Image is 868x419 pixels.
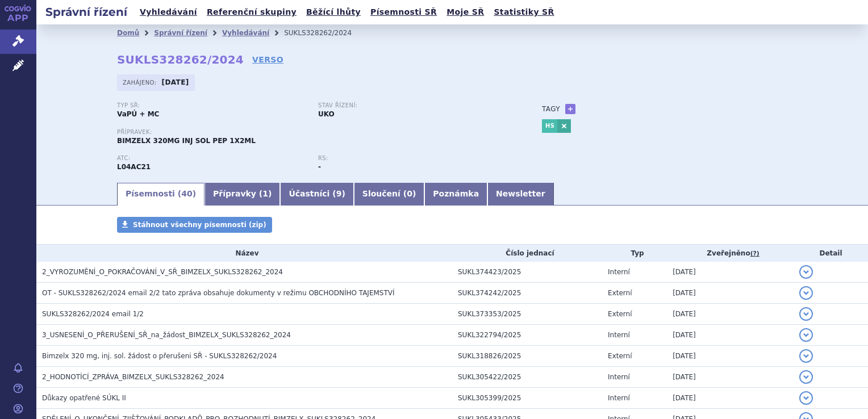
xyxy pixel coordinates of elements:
span: Interní [608,268,630,276]
span: Externí [608,289,632,297]
span: 9 [336,189,342,198]
th: Číslo jednací [452,245,602,262]
span: BIMZELX 320MG INJ SOL PEP 1X2ML [117,137,256,145]
td: [DATE] [667,346,794,367]
strong: [DATE] [162,78,189,86]
li: SUKLS328262/2024 [284,24,366,41]
a: VERSO [252,54,283,65]
a: Stáhnout všechny písemnosti (zip) [117,217,272,233]
strong: SUKLS328262/2024 [117,53,244,66]
button: detail [799,391,813,405]
td: [DATE] [667,283,794,304]
button: detail [799,349,813,363]
button: detail [799,370,813,384]
td: [DATE] [667,367,794,388]
a: Přípravky (1) [205,183,280,206]
span: Externí [608,352,632,360]
strong: BIMEKIZUMAB [117,163,151,171]
button: detail [799,286,813,300]
button: detail [799,328,813,342]
span: Interní [608,331,630,339]
a: Písemnosti (40) [117,183,205,206]
a: Poznámka [424,183,487,206]
p: Přípravek: [117,129,519,136]
a: Běžící lhůty [303,5,364,20]
p: Stav řízení: [318,102,508,109]
a: Statistiky SŘ [490,5,557,20]
td: SUKL322794/2025 [452,325,602,346]
span: 2_VYROZUMĚNÍ_O_POKRAČOVÁNÍ_V_SŘ_BIMZELX_SUKLS328262_2024 [42,268,283,276]
span: SUKLS328262/2024 email 1/2 [42,310,144,318]
h3: Tagy [542,102,560,116]
a: Písemnosti SŘ [367,5,440,20]
a: Správní řízení [154,29,207,37]
a: Sloučení (0) [354,183,424,206]
span: Externí [608,310,632,318]
span: 0 [407,189,412,198]
a: Referenční skupiny [203,5,300,20]
th: Typ [602,245,667,262]
a: Newsletter [487,183,554,206]
a: Účastníci (9) [280,183,353,206]
td: [DATE] [667,325,794,346]
p: Typ SŘ: [117,102,307,109]
td: [DATE] [667,388,794,409]
p: ATC: [117,155,307,162]
span: Zahájeno: [123,78,158,87]
span: 3_USNESENÍ_O_PŘERUŠENÍ_SŘ_na_žádost_BIMZELX_SUKLS328262_2024 [42,331,291,339]
a: HS [542,119,557,133]
td: SUKL373353/2025 [452,304,602,325]
strong: VaPÚ + MC [117,110,159,118]
span: 2_HODNOTÍCÍ_ZPRÁVA_BIMZELX_SUKLS328262_2024 [42,373,224,381]
abbr: (?) [750,250,759,258]
span: Důkazy opatřené SÚKL II [42,394,126,402]
th: Název [36,245,452,262]
td: SUKL374242/2025 [452,283,602,304]
span: 40 [181,189,192,198]
a: Domů [117,29,139,37]
button: detail [799,265,813,279]
td: [DATE] [667,304,794,325]
td: SUKL318826/2025 [452,346,602,367]
a: Vyhledávání [136,5,201,20]
td: SUKL374423/2025 [452,262,602,283]
td: [DATE] [667,262,794,283]
a: Vyhledávání [222,29,269,37]
td: SUKL305422/2025 [452,367,602,388]
strong: - [318,163,321,171]
span: OT - SUKLS328262/2024 email 2/2 tato zpráva obsahuje dokumenty v režimu OBCHODNÍHO TAJEMSTVÍ [42,289,395,297]
th: Zveřejněno [667,245,794,262]
button: detail [799,307,813,321]
a: Moje SŘ [443,5,487,20]
span: Interní [608,373,630,381]
span: Bimzelx 320 mg, inj. sol. žádost o přerušeni SŘ - SUKLS328262/2024 [42,352,277,360]
a: + [565,104,575,114]
strong: UKO [318,110,335,118]
h2: Správní řízení [36,4,136,20]
span: Interní [608,394,630,402]
th: Detail [794,245,868,262]
p: RS: [318,155,508,162]
td: SUKL305399/2025 [452,388,602,409]
span: Stáhnout všechny písemnosti (zip) [133,221,266,229]
span: 1 [262,189,268,198]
